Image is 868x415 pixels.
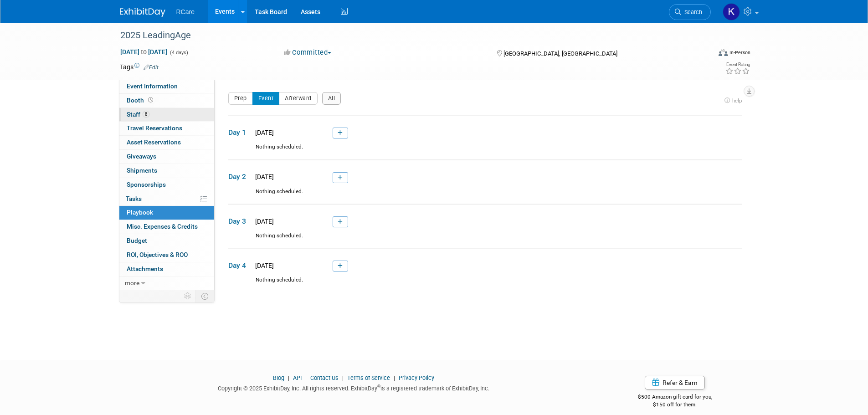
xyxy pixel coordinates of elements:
[322,92,341,105] button: All
[146,97,155,103] span: Booth not reserved yet
[725,62,750,67] div: Event Rating
[119,192,214,206] a: Tasks
[601,401,749,409] div: $150 off for them.
[119,262,214,276] a: Attachments
[139,48,148,56] span: to
[719,49,728,56] img: Format-Inperson.png
[127,138,181,146] span: Asset Reservations
[252,218,274,225] span: [DATE]
[144,64,159,71] a: Edit
[127,167,157,174] span: Shipments
[228,172,251,182] span: Day 2
[119,248,214,262] a: ROI, Objectives & ROO
[228,216,251,226] span: Day 3
[286,374,292,381] span: |
[303,374,309,381] span: |
[228,276,742,292] div: Nothing scheduled.
[120,62,159,72] td: Tags
[732,97,742,104] span: help
[169,50,188,56] span: (4 days)
[127,209,153,216] span: Playbook
[669,4,711,20] a: Search
[228,128,251,138] span: Day 1
[293,374,302,381] a: API
[180,290,196,302] td: Personalize Event Tab Strip
[119,164,214,178] a: Shipments
[252,129,274,136] span: [DATE]
[119,150,214,164] a: Giveaways
[310,374,339,381] a: Contact Us
[127,124,182,132] span: Travel Reservations
[228,143,742,159] div: Nothing scheduled.
[127,97,155,104] span: Booth
[119,220,214,234] a: Misc. Expenses & Credits
[119,277,214,290] a: more
[723,3,740,20] img: Khalen Ryberg
[252,92,280,105] button: Event
[119,178,214,192] a: Sponsorships
[729,49,750,56] div: In-Person
[120,48,168,56] span: [DATE] [DATE]
[119,206,214,220] a: Playbook
[127,223,198,230] span: Misc. Expenses & Credits
[399,374,434,381] a: Privacy Policy
[279,92,318,105] button: Afterward
[126,195,142,202] span: Tasks
[127,153,156,160] span: Giveaways
[252,262,274,269] span: [DATE]
[657,47,751,61] div: Event Format
[119,234,214,248] a: Budget
[119,108,214,122] a: Staff8
[143,111,149,118] span: 8
[176,8,195,15] span: RCare
[119,80,214,93] a: Event Information
[503,50,617,57] span: [GEOGRAPHIC_DATA], [GEOGRAPHIC_DATA]
[127,82,178,90] span: Event Information
[347,374,390,381] a: Terms of Service
[127,181,166,188] span: Sponsorships
[681,9,702,15] span: Search
[127,265,163,272] span: Attachments
[228,188,742,204] div: Nothing scheduled.
[127,251,188,258] span: ROI, Objectives & ROO
[119,136,214,149] a: Asset Reservations
[119,122,214,135] a: Travel Reservations
[228,232,742,248] div: Nothing scheduled.
[228,261,251,271] span: Day 4
[117,27,697,44] div: 2025 LeadingAge
[377,384,380,389] sup: ®
[127,111,149,118] span: Staff
[273,374,284,381] a: Blog
[228,92,253,105] button: Prep
[601,387,749,408] div: $500 Amazon gift card for you,
[119,94,214,108] a: Booth
[340,374,346,381] span: |
[195,290,214,302] td: Toggle Event Tabs
[120,8,165,17] img: ExhibitDay
[120,382,588,393] div: Copyright © 2025 ExhibitDay, Inc. All rights reserved. ExhibitDay is a registered trademark of Ex...
[281,48,335,57] button: Committed
[125,279,139,287] span: more
[391,374,397,381] span: |
[252,173,274,180] span: [DATE]
[645,376,705,389] a: Refer & Earn
[127,237,147,244] span: Budget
